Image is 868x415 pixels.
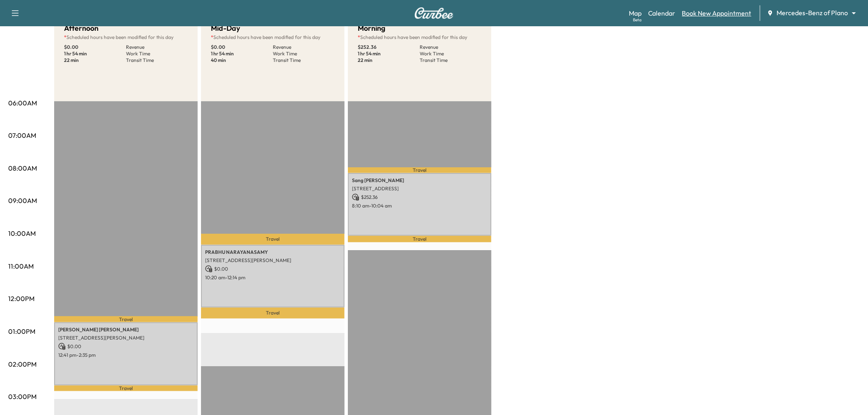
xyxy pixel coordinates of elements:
[8,326,35,336] p: 01:00PM
[8,196,37,205] p: 09:00AM
[126,57,188,64] p: Transit Time
[64,50,126,57] p: 1 hr 54 min
[8,261,34,271] p: 11:00AM
[8,359,37,369] p: 02:00PM
[8,98,37,108] p: 06:00AM
[352,203,487,209] p: 8:10 am - 10:04 am
[58,335,194,341] p: [STREET_ADDRESS][PERSON_NAME]
[420,44,482,50] p: Revenue
[352,185,487,192] p: [STREET_ADDRESS]
[64,34,188,41] p: Scheduled hours have been modified for this day
[348,167,491,173] p: Travel
[211,57,273,64] p: 40 min
[211,34,335,41] p: Scheduled hours have been modified for this day
[8,163,37,173] p: 08:00AM
[633,17,642,23] div: Beta
[126,50,188,57] p: Work Time
[54,316,198,322] p: Travel
[358,23,385,34] h5: Morning
[8,228,36,238] p: 10:00AM
[420,57,482,64] p: Transit Time
[273,44,335,50] p: Revenue
[58,352,194,358] p: 12:41 pm - 2:35 pm
[211,50,273,57] p: 1 hr 54 min
[777,8,848,18] span: Mercedes-Benz of Plano
[352,194,487,201] p: $ 252.36
[205,274,340,281] p: 10:20 am - 12:14 pm
[273,57,335,64] p: Transit Time
[8,130,36,140] p: 07:00AM
[8,294,34,303] p: 12:00PM
[352,177,487,184] p: Sang [PERSON_NAME]
[64,57,126,64] p: 22 min
[273,50,335,57] p: Work Time
[211,44,273,50] p: $ 0.00
[64,44,126,50] p: $ 0.00
[58,343,194,350] p: $ 0.00
[648,8,676,18] a: Calendar
[211,23,240,34] h5: Mid-Day
[358,50,420,57] p: 1 hr 54 min
[8,392,37,401] p: 03:00PM
[64,23,98,34] h5: Afternoon
[201,234,345,245] p: Travel
[201,308,345,319] p: Travel
[205,249,340,255] p: PRABHU NARAYANASAMY
[54,385,198,392] p: Travel
[629,8,642,18] a: MapBeta
[420,50,482,57] p: Work Time
[358,44,420,50] p: $ 252.36
[358,34,482,41] p: Scheduled hours have been modified for this day
[205,257,340,264] p: [STREET_ADDRESS][PERSON_NAME]
[348,236,491,242] p: Travel
[414,7,454,19] img: Curbee Logo
[126,44,188,50] p: Revenue
[358,57,420,64] p: 22 min
[205,265,340,273] p: $ 0.00
[682,8,752,18] a: Book New Appointment
[58,326,194,333] p: [PERSON_NAME] [PERSON_NAME]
